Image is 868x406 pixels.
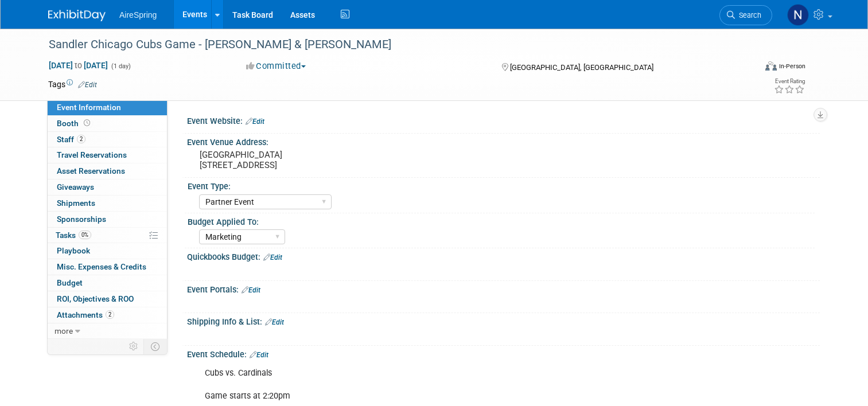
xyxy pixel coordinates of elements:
td: Toggle Event Tabs [144,339,168,354]
a: ROI, Objectives & ROO [48,291,167,307]
a: Search [719,5,772,25]
a: Edit [265,318,284,326]
span: Shipments [57,198,95,208]
span: Sponsorships [57,214,106,224]
div: Sandler Chicago Cubs Game - [PERSON_NAME] & [PERSON_NAME] [45,34,741,55]
span: [DATE] [DATE] [48,60,108,71]
span: Asset Reservations [57,166,125,175]
span: to [73,61,84,70]
span: Event Information [57,103,121,112]
a: Edit [246,118,264,126]
a: Edit [263,253,282,261]
pre: [GEOGRAPHIC_DATA] [STREET_ADDRESS] [200,150,438,170]
span: 2 [77,135,85,143]
a: Budget [48,275,167,291]
span: Tasks [56,231,91,240]
span: Booth not reserved yet [81,119,92,127]
a: Edit [242,286,260,294]
span: more [55,326,73,335]
div: In-Person [779,62,805,71]
td: Tags [48,79,97,90]
a: Attachments2 [48,307,167,323]
a: Staff2 [48,132,167,147]
div: Event Rating [774,79,805,84]
span: (1 day) [110,63,131,70]
a: Playbook [48,243,167,259]
span: Playbook [57,246,90,255]
div: Event Format [694,60,805,77]
a: Event Information [48,100,167,115]
a: more [48,323,167,339]
span: [GEOGRAPHIC_DATA], [GEOGRAPHIC_DATA] [510,63,653,72]
a: Edit [250,351,268,359]
span: 0% [79,231,91,239]
a: Asset Reservations [48,163,167,179]
span: Travel Reservations [57,150,127,159]
a: Giveaways [48,179,167,195]
button: Committed [242,60,310,72]
div: Event Portals: [187,281,820,296]
div: Budget Applied To: [188,213,815,228]
div: Event Type: [188,178,815,192]
span: Budget [57,278,83,287]
div: Shipping Info & List: [187,313,820,328]
span: AireSpring [119,10,157,19]
span: Search [735,11,761,19]
a: Misc. Expenses & Credits [48,259,167,275]
span: Booth [57,119,92,128]
span: Misc. Expenses & Credits [57,262,146,271]
img: ExhibitDay [48,10,106,21]
span: Giveaways [57,182,94,192]
img: Format-Inperson.png [765,61,777,71]
div: Event Venue Address: [187,134,820,148]
img: Natalie Pyron [787,4,809,26]
a: Sponsorships [48,212,167,227]
span: Attachments [57,310,114,319]
div: Event Schedule: [187,346,820,361]
td: Personalize Event Tab Strip [124,339,144,354]
div: Quickbooks Budget: [187,248,820,263]
a: Shipments [48,196,167,211]
div: Event Website: [187,112,820,127]
a: Edit [78,81,97,89]
span: Staff [57,135,85,144]
a: Tasks0% [48,228,167,243]
a: Travel Reservations [48,147,167,163]
a: Booth [48,116,167,131]
span: ROI, Objectives & ROO [57,294,134,303]
span: 2 [106,310,114,319]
